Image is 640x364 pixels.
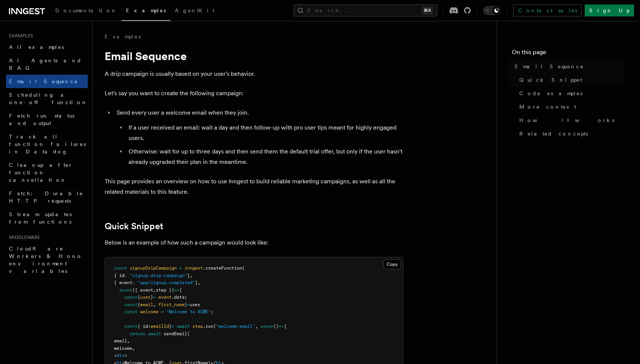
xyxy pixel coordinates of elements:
span: , [190,273,192,278]
span: first_name [158,302,185,307]
li: Otherwise: wait for up to three days and then send them the default trial offer, but only if the ... [126,146,404,167]
span: { id [114,273,124,278]
span: welcome [114,346,132,351]
span: , [127,338,130,343]
span: Fetch run status and output [9,113,74,126]
span: await [148,331,161,336]
span: async [260,324,273,329]
li: Send every user a welcome email when they join. [114,108,404,167]
a: Email Sequence [6,75,88,88]
a: Related concepts [516,127,625,140]
span: step [192,324,203,329]
p: Let's say you want to create the following campaign: [105,88,404,99]
span: ; [211,309,213,314]
span: ( [242,265,245,271]
span: Middleware [6,234,40,240]
span: } [151,295,153,300]
a: Examples [121,2,170,21]
span: const [114,265,127,271]
span: email [140,302,153,307]
span: Stream updates from functions [9,211,72,225]
a: Stream updates from functions [6,208,88,228]
span: Cleanup after function cancellation [9,162,73,183]
a: Contact sales [513,4,582,16]
span: { id: [137,324,151,329]
span: Examples [126,7,166,13]
span: = [161,309,164,314]
span: => [279,324,284,329]
span: = [153,295,156,300]
span: = [187,302,190,307]
span: return [130,331,145,336]
span: } [195,280,198,285]
span: ( [213,324,216,329]
a: Scheduling a one-off function [6,88,88,109]
span: ({ event [132,287,153,293]
span: const [124,302,137,307]
span: div [117,353,124,358]
a: Sign Up [585,4,634,16]
span: Email Sequence [515,63,584,70]
a: How it works [516,113,625,127]
button: Search...⌘K [294,4,437,16]
span: = [171,324,174,329]
span: How it works [519,116,614,124]
span: Code examples [519,90,582,97]
span: All examples [9,44,64,50]
span: : [132,280,135,285]
button: Copy [383,259,401,269]
span: Examples [6,33,33,39]
a: All examples [6,40,88,54]
span: () [273,324,279,329]
span: , [153,287,156,293]
span: "welcome-email" [216,324,255,329]
span: .createFunction [203,265,242,271]
span: ( [187,331,190,336]
span: const [124,295,137,300]
span: step }) [156,287,174,293]
span: { [179,287,182,293]
span: Fetch: Durable HTTP requests [9,190,83,204]
a: Email Sequence [512,60,625,73]
a: AI Agents and RAG [6,54,88,75]
span: "signup-drip-campaign" [130,273,187,278]
a: Cleanup after function cancellation [6,158,88,187]
span: { event [114,280,132,285]
span: email [114,338,127,343]
span: , [255,324,258,329]
span: emailId [151,324,169,329]
span: const [124,324,137,329]
p: A drip campaign is usually based on your user's behavior. [105,69,404,79]
a: Quick Snippet [516,73,625,87]
span: Documentation [55,7,117,13]
span: welcome [140,309,158,314]
span: , [132,346,135,351]
span: > [124,353,127,358]
span: event [158,295,171,300]
span: More context [519,103,576,111]
span: Email Sequence [9,78,78,84]
span: => [174,287,179,293]
h4: On this page [512,48,625,60]
span: .data; [171,295,187,300]
span: inngest [185,265,203,271]
span: { [137,302,140,307]
span: await [177,324,190,329]
a: More context [516,100,625,113]
span: < [114,353,117,358]
span: signupDripCampaign [130,265,177,271]
span: } [169,324,171,329]
span: .run [203,324,213,329]
span: Scheduling a one-off function [9,92,87,105]
span: , [198,280,200,285]
p: This page provides an overview on how to use Inngest to build reliable marketing campaigns, as we... [105,176,404,197]
span: AgentKit [175,7,214,13]
kbd: ⌘K [422,7,433,14]
span: } [187,273,190,278]
span: AI Agents and RAG [9,57,82,71]
span: const [124,309,137,314]
a: Fetch: Durable HTTP requests [6,187,88,208]
a: Cloudflare Workers & Hono environment variables [6,242,88,278]
a: Code examples [516,87,625,100]
span: sendEmail [164,331,187,336]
